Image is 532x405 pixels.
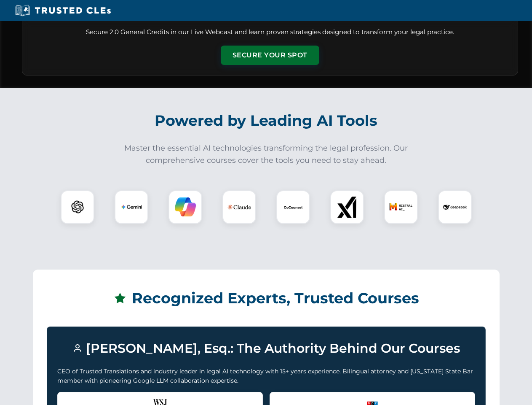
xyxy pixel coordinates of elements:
div: DeepSeek [438,190,472,224]
div: Copilot [168,190,202,224]
div: xAI [330,190,364,224]
img: Claude Logo [227,195,251,219]
div: Claude [222,190,256,224]
p: Secure 2.0 General Credits in our Live Webcast and learn proven strategies designed to transform ... [32,27,508,37]
p: CEO of Trusted Translations and industry leader in legal AI technology with 15+ years experience.... [57,367,475,386]
img: Mistral AI Logo [389,195,413,219]
button: Secure Your Spot [221,46,319,65]
img: Trusted CLEs [13,4,113,17]
p: Master the essential AI technologies transforming the legal profession. Our comprehensive courses... [119,142,414,167]
img: DeepSeek Logo [443,195,467,219]
h2: Recognized Experts, Trusted Courses [47,283,486,313]
img: ChatGPT Logo [65,195,90,219]
h3: [PERSON_NAME], Esq.: The Authority Behind Our Courses [57,337,475,360]
div: CoCounsel [276,190,310,224]
img: CoCounsel Logo [283,197,304,218]
div: Gemini [115,190,148,224]
img: Gemini Logo [121,197,142,218]
img: xAI Logo [337,197,358,218]
div: ChatGPT [61,190,94,224]
h2: Powered by Leading AI Tools [33,106,500,135]
img: Copilot Logo [175,197,196,218]
div: Mistral AI [384,190,418,224]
